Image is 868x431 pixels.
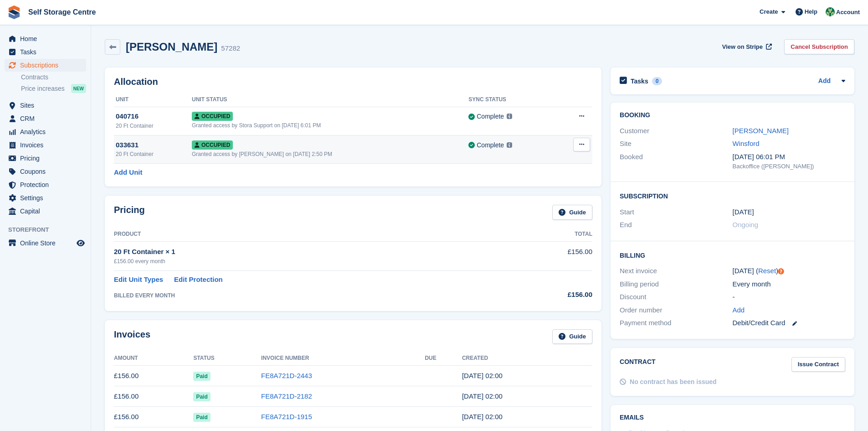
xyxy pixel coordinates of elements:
[21,73,86,82] a: Contracts
[114,329,150,344] h2: Invoices
[114,93,192,107] th: Unit
[114,275,163,285] a: Edit Unit Types
[620,357,656,372] h2: Contract
[193,392,210,401] span: Paid
[805,7,817,16] span: Help
[620,220,732,230] div: End
[733,152,845,162] div: [DATE] 06:01 PM
[116,111,192,122] div: 040716
[722,42,763,52] span: View on Stripe
[719,39,774,54] a: View on Stripe
[174,275,223,285] a: Edit Protection
[193,351,261,366] th: Status
[20,112,75,125] span: CRM
[20,125,75,138] span: Analytics
[826,7,835,16] img: Neil Taylor
[5,237,86,249] a: menu
[114,407,193,427] td: £156.00
[733,140,760,147] a: Winsford
[114,205,145,220] h2: Pricing
[620,139,732,149] div: Site
[114,291,504,300] div: BILLED EVERY MONTH
[5,178,86,191] a: menu
[221,43,240,54] div: 57282
[504,290,592,300] div: £156.00
[71,84,86,93] div: NEW
[504,227,592,242] th: Total
[20,32,75,45] span: Home
[462,372,503,379] time: 2025-08-13 01:00:07 UTC
[477,140,504,150] div: Complete
[504,242,592,270] td: £156.00
[116,150,192,158] div: 20 Ft Container
[462,392,503,400] time: 2025-07-13 01:00:44 UTC
[20,99,75,112] span: Sites
[114,257,504,265] div: £156.00 every month
[758,267,776,275] a: Reset
[462,351,592,366] th: Created
[791,357,845,372] a: Issue Contract
[733,292,845,302] div: -
[620,318,732,328] div: Payment method
[261,413,312,421] a: FE8A721D-1915
[620,279,732,290] div: Billing period
[784,39,854,54] a: Cancel Subscription
[5,205,86,218] a: menu
[20,192,75,204] span: Settings
[114,386,193,407] td: £156.00
[631,77,648,85] h2: Tasks
[836,8,860,17] span: Account
[261,351,425,366] th: Invoice Number
[5,112,86,125] a: menu
[620,207,732,218] div: Start
[620,414,845,421] h2: Emails
[733,162,845,171] div: Backoffice ([PERSON_NAME])
[620,250,845,260] h2: Billing
[20,165,75,178] span: Coupons
[21,83,86,93] a: Price increases NEW
[20,59,75,72] span: Subscriptions
[630,377,717,387] div: No contract has been issued
[462,413,503,421] time: 2025-06-13 01:00:48 UTC
[5,59,86,72] a: menu
[620,112,845,119] h2: Booking
[733,266,845,276] div: [DATE] ( )
[114,366,193,386] td: £156.00
[7,5,21,19] img: stora-icon-8386f47178a22dfd0bd8f6a31ec36ba5ce8667c1dd55bd0f319d3a0aa187defe.svg
[620,152,732,171] div: Booked
[114,227,504,242] th: Product
[20,152,75,165] span: Pricing
[760,7,778,16] span: Create
[192,93,468,107] th: Unit Status
[20,139,75,151] span: Invoices
[733,127,789,135] a: [PERSON_NAME]
[75,238,86,249] a: Preview store
[193,413,210,422] span: Paid
[5,125,86,138] a: menu
[114,167,142,178] a: Add Unit
[126,41,217,53] h2: [PERSON_NAME]
[5,46,86,58] a: menu
[477,112,504,121] div: Complete
[652,77,663,85] div: 0
[114,247,504,257] div: 20 Ft Container × 1
[192,140,233,150] span: Occupied
[116,122,192,130] div: 20 Ft Container
[5,152,86,165] a: menu
[116,140,192,151] div: 033631
[5,32,86,45] a: menu
[261,392,312,400] a: FE8A721D-2182
[818,76,831,87] a: Add
[468,93,555,107] th: Sync Status
[620,126,732,136] div: Customer
[507,114,512,119] img: icon-info-grey-7440780725fd019a000dd9b08b2336e03edf1995a4989e88bcd33f0948082b44.svg
[20,205,75,218] span: Capital
[5,165,86,178] a: menu
[192,150,468,158] div: Granted access by [PERSON_NAME] on [DATE] 2:50 PM
[8,225,91,234] span: Storefront
[620,266,732,276] div: Next invoice
[5,139,86,151] a: menu
[20,46,75,58] span: Tasks
[114,351,193,366] th: Amount
[552,205,592,220] a: Guide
